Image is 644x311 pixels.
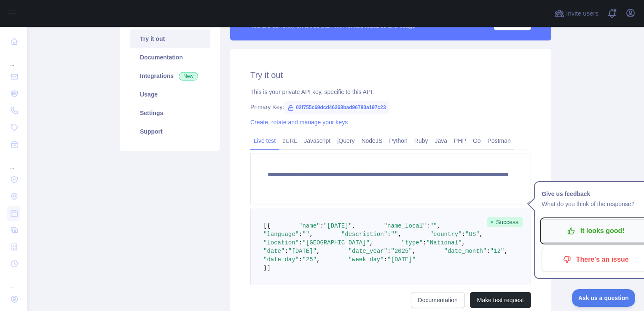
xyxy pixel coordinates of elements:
p: There's an issue [548,252,643,267]
span: } [263,265,267,271]
a: Javascript [301,134,334,147]
a: Python [386,134,411,147]
span: "" [430,223,437,229]
span: : [384,256,387,263]
span: : [299,239,302,246]
span: "" [302,231,309,238]
span: "date" [263,248,284,255]
a: Try it out [130,29,210,48]
a: Documentation [411,292,465,308]
span: : [423,239,426,246]
div: This is your private API key, specific to this API. [250,88,531,96]
span: , [317,256,320,263]
span: "[DATE]" [324,223,352,229]
span: "description" [341,231,387,238]
a: Ruby [411,134,432,147]
a: cURL [279,134,301,147]
div: ... [7,153,20,170]
span: New [179,72,198,80]
span: ] [267,265,270,271]
span: : [284,248,288,255]
span: { [267,223,270,229]
div: ... [7,273,20,290]
button: Invite users [553,7,600,20]
span: , [480,231,483,238]
div: ... [7,51,20,67]
span: "week_day" [349,256,384,263]
a: Documentation [130,48,210,67]
div: Primary Key: [250,103,531,111]
a: Go [470,134,484,147]
p: It looks good! [548,224,643,238]
a: jQuery [334,134,358,147]
span: "[DATE]" [288,248,317,255]
span: , [437,223,440,229]
span: "" [391,231,398,238]
a: Postman [484,134,514,147]
span: , [398,231,401,238]
button: Make test request [470,292,531,308]
span: : [320,223,323,229]
span: "country" [430,231,462,238]
a: PHP [451,134,470,147]
a: Usage [130,85,210,104]
span: Success [487,217,523,227]
span: , [352,223,355,229]
span: "US" [465,231,480,238]
iframe: Toggle Customer Support [572,289,636,307]
span: Invite users [566,9,598,19]
span: : [299,256,302,263]
span: "type" [402,239,423,246]
span: "25" [302,256,317,263]
span: 02f755c69dcd46268bad96780a197c23 [284,101,389,114]
span: "date_month" [444,248,487,255]
a: Live test [250,134,279,147]
span: : [486,248,490,255]
span: : [299,231,302,238]
span: "National" [427,239,462,246]
span: : [462,231,465,238]
span: , [317,248,320,255]
span: "name_local" [384,223,427,229]
span: "date_day" [263,256,299,263]
a: Java [432,134,451,147]
span: , [504,248,507,255]
span: "name" [299,223,320,229]
span: "12" [490,248,504,255]
a: Support [130,122,210,141]
span: , [462,239,465,246]
span: : [387,248,391,255]
a: Create, rotate and manage your keys [250,119,348,126]
span: "[DATE]" [387,256,416,263]
span: : [427,223,430,229]
a: NodeJS [358,134,386,147]
span: [ [263,223,267,229]
h2: Try it out [250,69,531,81]
span: "[GEOGRAPHIC_DATA]" [302,239,370,246]
span: , [309,231,313,238]
span: : [387,231,391,238]
span: , [412,248,416,255]
a: Integrations New [130,67,210,85]
span: "date_year" [349,248,387,255]
a: Settings [130,104,210,122]
span: "location" [263,239,299,246]
span: "2025" [391,248,412,255]
span: , [370,239,373,246]
span: "language" [263,231,299,238]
